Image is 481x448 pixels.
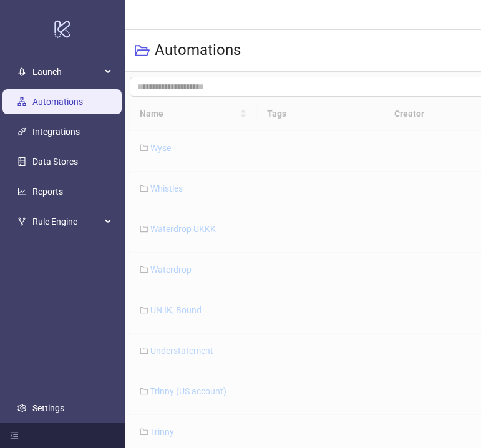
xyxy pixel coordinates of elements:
[32,60,101,85] span: Launch
[17,68,26,77] span: rocket
[10,431,19,440] span: menu-fold
[32,157,78,167] a: Data Stores
[32,403,64,413] a: Settings
[32,127,80,137] a: Integrations
[32,210,101,235] span: Rule Engine
[135,43,150,58] span: folder-open
[32,97,83,107] a: Automations
[155,41,241,61] h3: Automations
[17,218,26,226] span: fork
[32,187,63,197] a: Reports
